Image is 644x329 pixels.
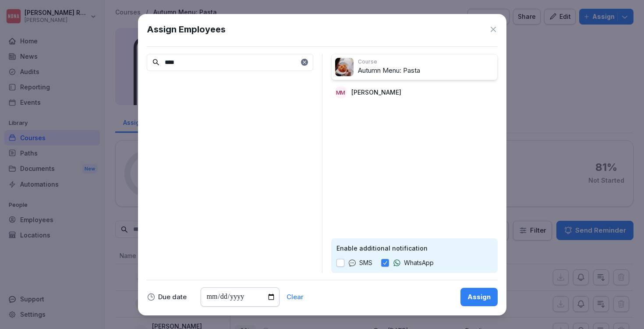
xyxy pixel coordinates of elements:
div: Assign [467,292,491,302]
p: Autumn Menu: Pasta [358,66,494,76]
p: [PERSON_NAME] [351,88,401,97]
button: Clear [287,294,304,300]
p: Enable additional notification [336,244,492,253]
p: Due date [158,294,187,300]
p: WhatsApp [404,258,434,268]
p: Course [358,58,494,66]
button: Assign [460,288,498,306]
p: SMS [359,258,372,268]
div: MM [335,86,347,99]
h1: Assign Employees [147,23,226,36]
